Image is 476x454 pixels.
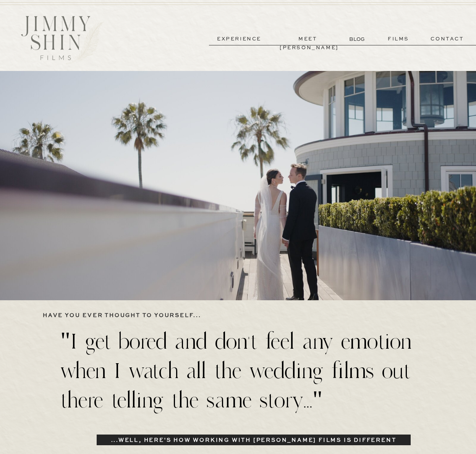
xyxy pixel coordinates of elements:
a: contact [420,35,475,43]
h1: "I get bored and don't feel any emotion when I watch all the wedding films out there telling the ... [60,327,416,415]
b: ...well, here's how working with [PERSON_NAME] films is different [111,438,397,443]
a: meet [PERSON_NAME] [280,35,336,43]
b: have you ever thought to yourself... [43,313,201,318]
a: BLOG [349,35,366,43]
a: experience [211,35,267,43]
a: films [380,35,417,43]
